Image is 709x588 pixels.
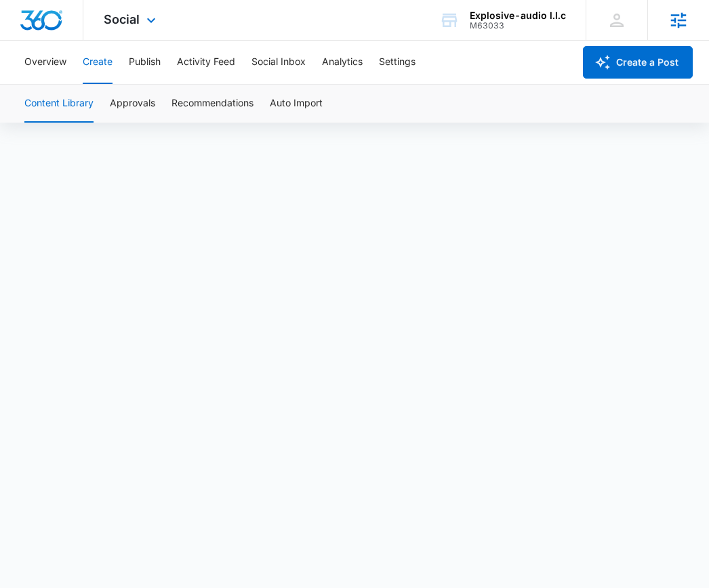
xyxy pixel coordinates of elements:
[470,10,566,21] div: account name
[379,41,416,84] button: Settings
[322,41,363,84] button: Analytics
[83,41,113,84] button: Create
[251,41,306,84] button: Social Inbox
[110,85,155,123] button: Approvals
[177,41,235,84] button: Activity Feed
[24,85,94,123] button: Content Library
[129,41,161,84] button: Publish
[24,41,66,84] button: Overview
[171,85,254,123] button: Recommendations
[270,85,323,123] button: Auto Import
[470,21,566,30] div: account id
[583,46,693,79] button: Create a Post
[104,12,140,26] span: Social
